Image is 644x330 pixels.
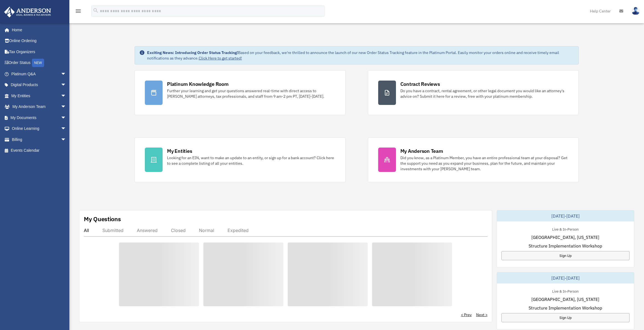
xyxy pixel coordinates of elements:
[199,56,242,61] a: Click Here to get started!
[102,228,123,233] div: Submitted
[137,228,158,233] div: Answered
[548,288,583,294] div: Live & In-Person
[167,148,192,154] div: My Entities
[531,234,599,241] span: [GEOGRAPHIC_DATA], [US_STATE]
[400,88,569,99] div: Do you have a contract, rental agreement, or other legal document you would like an attorney's ad...
[4,35,75,47] a: Online Ordering
[167,88,335,99] div: Further your learning and get your questions answered real-time with direct access to [PERSON_NAM...
[4,24,72,35] a: Home
[497,210,634,221] div: [DATE]-[DATE]
[2,7,53,17] img: Anderson Advisors Platinum Portal
[501,313,630,322] a: Sign Up
[61,112,72,123] span: arrow_drop_down
[228,228,249,233] div: Expedited
[368,137,579,182] a: My Anderson Team Did you know, as a Platinum Member, you have an entire professional team at your...
[531,296,599,303] span: [GEOGRAPHIC_DATA], [US_STATE]
[61,134,72,145] span: arrow_drop_down
[400,81,440,87] div: Contract Reviews
[61,101,72,113] span: arrow_drop_down
[4,46,75,57] a: Tax Organizers
[4,68,75,79] a: Platinum Q&Aarrow_drop_down
[4,79,75,91] a: Digital Productsarrow_drop_down
[147,50,574,61] div: Based on your feedback, we're thrilled to announce the launch of our new Order Status Tracking fe...
[61,90,72,102] span: arrow_drop_down
[368,70,579,115] a: Contract Reviews Do you have a contract, rental agreement, or other legal document you would like...
[61,68,72,80] span: arrow_drop_down
[4,134,75,145] a: Billingarrow_drop_down
[461,312,472,318] a: < Prev
[75,8,82,14] i: menu
[135,137,345,182] a: My Entities Looking for an EIN, want to make an update to an entity, or sign up for a bank accoun...
[632,7,640,15] img: User Pic
[61,123,72,135] span: arrow_drop_down
[476,312,488,318] a: Next >
[199,228,214,233] div: Normal
[529,305,602,311] span: Structure Implementation Workshop
[400,148,443,154] div: My Anderson Team
[147,50,238,55] strong: Exciting News: Introducing Order Status Tracking!
[548,226,583,232] div: Live & In-Person
[4,90,75,101] a: My Entitiesarrow_drop_down
[529,243,602,249] span: Structure Implementation Workshop
[4,145,75,156] a: Events Calendar
[400,155,569,172] div: Did you know, as a Platinum Member, you have an entire professional team at your disposal? Get th...
[167,155,335,166] div: Looking for an EIN, want to make an update to an entity, or sign up for a bank account? Click her...
[84,228,89,233] div: All
[4,112,75,123] a: My Documentsarrow_drop_down
[167,81,229,87] div: Platinum Knowledge Room
[497,272,634,283] div: [DATE]-[DATE]
[32,59,44,67] div: NEW
[75,10,82,14] a: menu
[171,228,186,233] div: Closed
[4,123,75,134] a: Online Learningarrow_drop_down
[61,79,72,91] span: arrow_drop_down
[84,215,121,223] div: My Questions
[135,70,345,115] a: Platinum Knowledge Room Further your learning and get your questions answered real-time with dire...
[501,251,630,260] a: Sign Up
[93,7,99,14] i: search
[4,57,75,69] a: Order StatusNEW
[4,101,75,112] a: My Anderson Teamarrow_drop_down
